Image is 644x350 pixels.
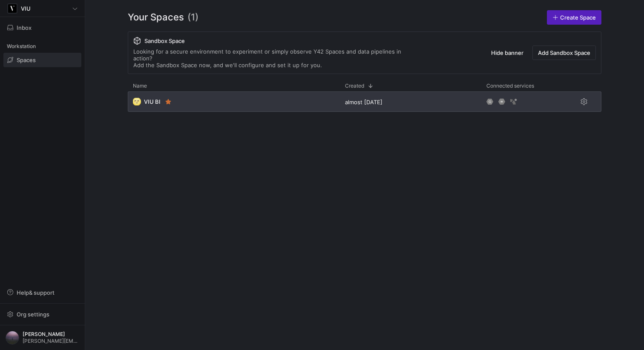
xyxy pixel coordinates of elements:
[128,10,184,25] span: Your Spaces
[144,37,185,44] span: Sandbox Space
[3,307,81,322] button: Org settings
[486,83,534,89] span: Connected services
[3,40,81,53] div: Workstation
[23,331,79,337] span: [PERSON_NAME]
[538,49,590,56] span: Add Sandbox Space
[547,10,601,25] a: Create Space
[6,331,19,344] img: https://storage.googleapis.com/y42-prod-data-exchange/images/VtGnwq41pAtzV0SzErAhijSx9Rgo16q39DKO...
[3,329,81,347] button: https://storage.googleapis.com/y42-prod-data-exchange/images/VtGnwq41pAtzV0SzErAhijSx9Rgo16q39DKO...
[532,46,596,60] button: Add Sandbox Space
[3,312,81,319] a: Org settings
[133,98,141,105] span: 🌝
[23,338,79,344] span: [PERSON_NAME][EMAIL_ADDRESS][DOMAIN_NAME]
[133,48,419,68] div: Looking for a secure environment to experiment or simply observe Y42 Spaces and data pipelines in...
[8,4,17,13] img: https://storage.googleapis.com/y42-prod-data-exchange/images/zgRs6g8Sem6LtQCmmHzYBaaZ8bA8vNBoBzxR...
[187,10,198,25] span: (1)
[491,49,523,56] span: Hide banner
[3,53,81,67] a: Spaces
[128,91,601,115] div: Press SPACE to select this row.
[3,285,81,300] button: Help& support
[486,46,529,60] button: Hide banner
[560,14,596,21] span: Create Space
[133,83,147,89] span: Name
[17,24,32,31] span: Inbox
[17,289,55,296] span: Help & support
[345,83,364,89] span: Created
[17,57,36,63] span: Spaces
[21,5,31,12] span: VIU
[144,98,161,105] span: VIU BI
[17,311,49,318] span: Org settings
[345,99,382,105] span: almost [DATE]
[3,20,81,35] button: Inbox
